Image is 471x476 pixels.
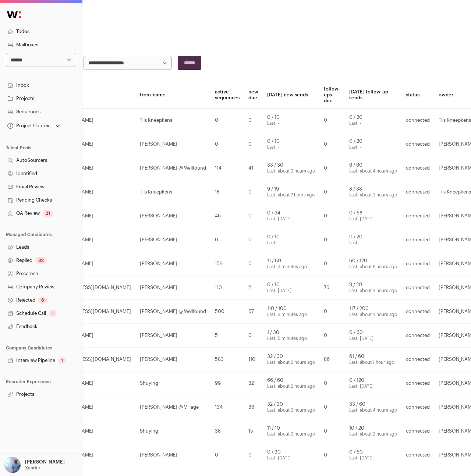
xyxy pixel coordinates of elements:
div: Last: about 3 hours ago [267,407,315,413]
td: 46 [210,204,244,228]
td: 0 / 34 [263,204,319,228]
td: 500 [210,300,244,324]
div: Last: about 7 hours ago [267,192,315,198]
div: Last: about 3 hours ago [349,192,397,198]
td: 0 [210,443,244,467]
td: 0 [319,419,345,443]
td: 0 [319,443,345,467]
td: 0 / 20 [345,132,401,156]
td: connected [401,228,434,252]
div: Last: about 4 hours ago [349,288,397,294]
div: Last: - [267,120,315,126]
p: Xander [25,465,40,471]
div: Last: - [349,240,397,246]
td: 0 [319,300,345,324]
div: Last: [DATE] [349,455,397,461]
td: 0 [319,324,345,348]
td: 0 / 30 [263,443,319,467]
td: 110 / 100 [263,300,319,324]
td: Tils Kneepkens [135,109,210,132]
td: 114 [210,156,244,180]
div: Last: about 1 hour ago [349,359,397,365]
td: 0 / 20 [345,228,401,252]
button: Open dropdown [6,121,61,131]
td: 41 [244,156,263,180]
td: connected [401,348,434,372]
td: 0 [319,180,345,204]
td: 5 [210,324,244,348]
td: 110 [244,348,263,372]
td: [PERSON_NAME] [135,132,210,156]
td: 86 [319,348,345,372]
th: follow-ups due [319,82,345,109]
td: 38 [210,419,244,443]
td: 33 / 60 [345,395,401,419]
th: active sequences [210,82,244,109]
td: [PERSON_NAME] [135,276,210,300]
td: 0 [319,252,345,276]
td: 2 [244,276,263,300]
th: [DATE] new sends [263,82,319,109]
td: 117 / 200 [345,300,401,324]
td: 61 / 60 [345,348,401,372]
td: 36 [244,395,263,419]
div: Last: [DATE] [349,383,397,389]
div: Project Context [6,123,51,129]
td: 11 / 10 [263,419,319,443]
div: Last: - [349,144,397,150]
td: 67 [244,300,263,324]
td: [PERSON_NAME] @ Village [135,395,210,419]
td: [PERSON_NAME] [135,204,210,228]
td: 0 / 60 [345,324,401,348]
td: 0 [244,132,263,156]
td: 18 [210,180,244,204]
div: Last: [DATE] [267,455,315,461]
td: 33 / 30 [263,156,319,180]
td: 0 [244,109,263,132]
td: 0 [244,252,263,276]
div: 1 [49,310,57,317]
img: Wellfound [3,7,25,22]
div: Last: - [267,240,315,246]
td: 0 [319,109,345,132]
td: 0 [319,204,345,228]
td: [PERSON_NAME] [135,443,210,467]
div: Last: about 6 hours ago [349,264,397,270]
td: 583 [210,348,244,372]
p: [PERSON_NAME] [25,459,65,465]
div: Last: [DATE] [349,216,397,222]
div: Last: about 4 hours ago [349,407,397,413]
div: Last: about 3 hours ago [267,168,315,174]
div: Last: 5 minutes ago [267,335,315,341]
div: Last: 4 minutes ago [267,264,315,270]
td: 0 [210,109,244,132]
td: connected [401,132,434,156]
td: Shuying [135,372,210,395]
td: 32 / 30 [263,395,319,419]
td: 0 [210,132,244,156]
td: 0 [244,204,263,228]
div: Last: - [267,144,315,150]
img: 97332-medium_jpg [4,457,21,473]
div: Last: about 2 hours ago [349,431,397,437]
td: 0 [319,156,345,180]
td: Shuying [135,419,210,443]
td: 32 [244,372,263,395]
td: 9 / 19 [263,180,319,204]
div: 6 [38,296,47,304]
td: 0 [319,395,345,419]
td: 0 [244,443,263,467]
td: 10 / 20 [345,419,401,443]
td: connected [401,204,434,228]
td: connected [401,419,434,443]
td: 110 [210,276,244,300]
td: 11 / 60 [263,252,319,276]
div: Last: 3 minutes ago [267,312,315,317]
div: Last: [DATE] [267,216,315,222]
div: Last: about 3 hours ago [267,431,315,437]
div: Last: about 2 hours ago [267,359,315,365]
th: new due [244,82,263,109]
td: 0 / 10 [263,132,319,156]
td: 76 [319,276,345,300]
td: connected [401,180,434,204]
